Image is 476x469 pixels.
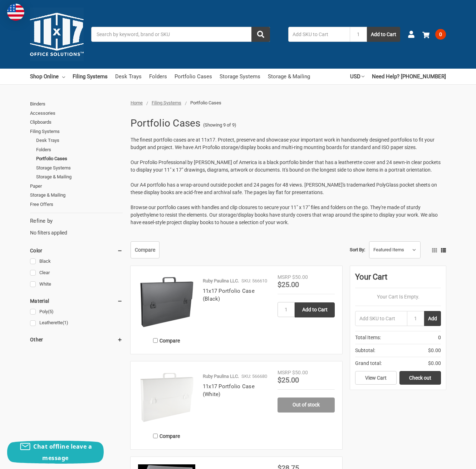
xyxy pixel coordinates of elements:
[153,338,158,343] input: Compare
[350,245,365,255] label: Sort By:
[138,430,195,442] label: Compare
[190,100,221,105] span: Portfolio Cases
[149,69,167,84] a: Folders
[153,434,158,438] input: Compare
[30,127,123,136] a: Filing Systems
[278,369,291,376] div: MSRP
[7,4,24,21] img: duty and tax information for United States
[30,268,123,278] a: Clear
[33,443,92,462] span: Chat offline leave a message
[399,371,441,385] a: Check out
[372,69,446,84] a: Need Help? [PHONE_NUMBER]
[295,302,335,317] input: Add to Cart
[73,69,108,84] a: Filing Systems
[138,273,195,331] img: 11x17 Portfolio Case (Black)
[355,360,382,367] span: Grand total:
[30,118,123,127] a: Clipboards
[428,347,441,354] span: $0.00
[131,114,201,133] h1: Portfolio Cases
[350,69,364,84] a: USD
[278,376,299,384] span: $25.00
[203,383,255,398] a: 11x17 Portfolio Case (White)
[131,137,435,150] span: The finest portfolio cases are at 11x17. Protect, preserve and showcase your important work in ha...
[355,293,441,301] p: Your Cart Is Empty.
[30,297,123,305] h5: Material
[268,69,310,84] a: Storage & Mailing
[138,369,195,426] img: 11x17 Portfolio Case (White)
[36,172,123,182] a: Storage & Mailing
[278,273,291,281] div: MSRP
[30,200,123,209] a: Free Offers
[36,145,123,154] a: Folders
[241,373,267,380] p: SKU: 566680
[438,334,441,341] span: 0
[131,241,160,258] a: Compare
[63,320,68,325] span: (1)
[131,100,143,105] a: Home
[30,182,123,191] a: Paper
[435,29,446,40] span: 0
[30,8,84,61] img: 11x17.com
[7,441,104,464] button: Chat offline leave a message
[292,274,308,280] span: $50.00
[428,360,441,367] span: $0.00
[36,163,123,173] a: Storage Systems
[355,271,441,288] div: Your Cart
[30,246,123,255] h5: Color
[30,318,123,328] a: Leatherette
[203,288,255,302] a: 11x17 Portfolio Case (Black)
[152,100,181,105] a: Filing Systems
[367,27,400,42] button: Add to Cart
[30,69,65,84] a: Shop Online
[36,136,123,145] a: Desk Trays
[424,311,441,326] button: Add
[278,280,299,289] span: $25.00
[30,217,123,236] div: No filters applied
[115,69,142,84] a: Desk Trays
[355,334,381,341] span: Total Items:
[138,335,195,346] label: Compare
[36,154,123,163] a: Portfolio Cases
[91,27,270,42] input: Search by keyword, brand or SKU
[30,191,123,200] a: Storage & Mailing
[30,307,123,317] a: Poly
[355,371,397,385] a: View Cart
[30,217,123,225] h5: Refine by
[288,27,350,42] input: Add SKU to Cart
[203,122,236,129] span: (Showing 9 of 9)
[175,69,212,84] a: Portfolio Cases
[355,311,407,326] input: Add SKU to Cart
[422,25,446,44] a: 0
[355,347,375,354] span: Subtotal:
[30,280,123,289] a: White
[48,309,54,314] span: (5)
[203,277,239,285] p: Ruby Paulina LLC.
[278,398,335,413] a: Out of stock
[131,159,441,173] span: Our Profolio Professional by [PERSON_NAME] of America is a black portfolio binder that has a leat...
[30,335,123,344] h5: Other
[30,109,123,118] a: Accessories
[30,99,123,109] a: Binders
[220,69,260,84] a: Storage Systems
[292,370,308,375] span: $50.00
[30,257,123,266] a: Black
[131,204,438,225] span: Browse our portfolio cases with handles and clip closures to secure your 11" x 17" files and fold...
[241,277,267,285] p: SKU: 566610
[203,373,239,380] p: Ruby Paulina LLC.
[131,182,437,195] span: Our A4 portfolio has a wrap-around outside pocket and 24 pages for 48 views. [PERSON_NAME]'s trad...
